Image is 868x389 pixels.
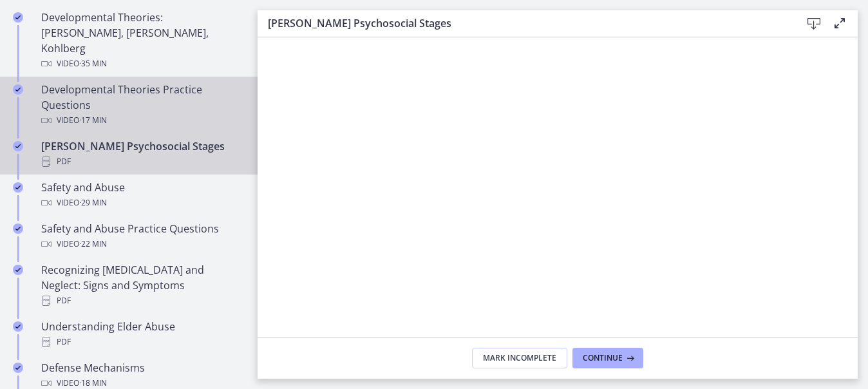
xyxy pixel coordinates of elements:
button: Continue [572,348,643,368]
i: Completed [13,182,23,193]
div: [PERSON_NAME] Psychosocial Stages [41,138,242,169]
span: Mark Incomplete [483,353,556,363]
i: Completed [13,321,23,332]
h3: [PERSON_NAME] Psychosocial Stages [268,15,780,31]
div: Safety and Abuse Practice Questions [41,221,242,252]
div: PDF [41,154,242,169]
div: Video [41,195,242,211]
span: · 22 min [79,236,107,252]
div: PDF [41,293,242,308]
div: Video [41,236,242,252]
div: Safety and Abuse [41,180,242,211]
div: Developmental Theories Practice Questions [41,82,242,128]
i: Completed [13,84,23,95]
div: Video [41,113,242,128]
i: Completed [13,141,23,151]
div: Understanding Elder Abuse [41,319,242,350]
div: Developmental Theories: [PERSON_NAME], [PERSON_NAME], Kohlberg [41,10,242,71]
i: Completed [13,12,23,23]
i: Completed [13,265,23,275]
i: Completed [13,223,23,234]
div: PDF [41,334,242,350]
i: Completed [13,363,23,373]
button: Mark Incomplete [472,348,567,368]
span: Continue [583,353,623,363]
span: · 29 min [79,195,107,211]
span: · 17 min [79,113,107,128]
div: Recognizing [MEDICAL_DATA] and Neglect: Signs and Symptoms [41,262,242,308]
span: · 35 min [79,56,107,71]
div: Video [41,56,242,71]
